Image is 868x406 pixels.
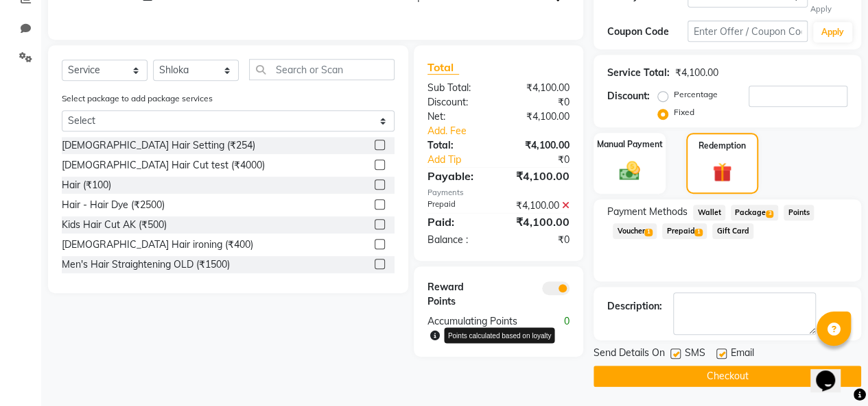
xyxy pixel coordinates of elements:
img: _cash.svg [613,159,646,183]
div: Discount: [417,95,499,110]
span: Gift Card [712,223,753,239]
div: Prepaid [417,199,499,213]
label: Fixed [674,106,694,118]
div: Men's Hair Straightening OLD (₹1500) [62,257,230,272]
input: Search or Scan [249,59,395,80]
div: ₹4,100.00 [498,168,580,184]
span: Package [731,205,778,220]
div: Payable: [417,168,499,184]
div: ₹0 [498,95,580,110]
span: Send Details On [594,346,665,363]
label: Select package to add package services [62,92,213,105]
div: ₹4,100.00 [675,66,718,80]
div: Hair - Hair Dye (₹2500) [62,198,165,212]
div: Hair (₹100) [62,178,111,192]
div: Kids Hair Cut AK (₹500) [62,218,167,232]
span: 3 [766,210,773,218]
label: Manual Payment [597,138,663,151]
div: Sub Total: [417,81,499,95]
div: ₹0 [498,233,580,247]
div: Points calculated based on loyalty [445,328,555,344]
div: Reward Points [417,280,499,309]
div: Balance : [417,233,499,247]
img: _gift.svg [707,160,738,184]
span: Prepaid [662,223,707,239]
span: 1 [694,229,702,237]
div: ₹4,100.00 [498,81,580,95]
div: ₹4,100.00 [498,110,580,124]
div: Total: [417,138,499,153]
div: [DEMOGRAPHIC_DATA] Hair ironing (₹400) [62,238,253,252]
span: Wallet [693,205,725,220]
div: Service Total: [607,66,670,80]
div: [DEMOGRAPHIC_DATA] Hair Cut test (₹4000) [62,158,265,173]
span: SMS [685,346,705,363]
div: ₹4,100.00 [498,199,580,213]
div: Discount: [607,89,650,103]
input: Enter Offer / Coupon Code [688,21,808,42]
a: Add. Fee [417,124,580,138]
div: Accumulating Points [417,314,539,343]
div: [DEMOGRAPHIC_DATA] Hair Setting (₹254) [62,138,255,153]
span: Total [427,60,459,75]
div: ₹4,100.00 [498,214,580,230]
span: 1 [644,229,652,237]
span: Points [784,205,814,220]
label: Percentage [674,88,718,101]
div: Net: [417,110,499,124]
div: ₹0 [512,153,580,167]
div: 0 [539,314,580,343]
span: Voucher [613,223,657,239]
span: Email [731,346,754,363]
button: Checkout [594,366,861,387]
div: Coupon Code [607,25,688,39]
div: Payments [427,187,570,199]
div: ₹4,100.00 [498,138,580,153]
span: Payment Methods [607,205,688,219]
a: Add Tip [417,153,512,167]
label: Redemption [699,140,746,152]
div: Paid: [417,214,499,230]
button: Apply [813,22,852,42]
iframe: chat widget [810,351,854,392]
div: Description: [607,299,662,314]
